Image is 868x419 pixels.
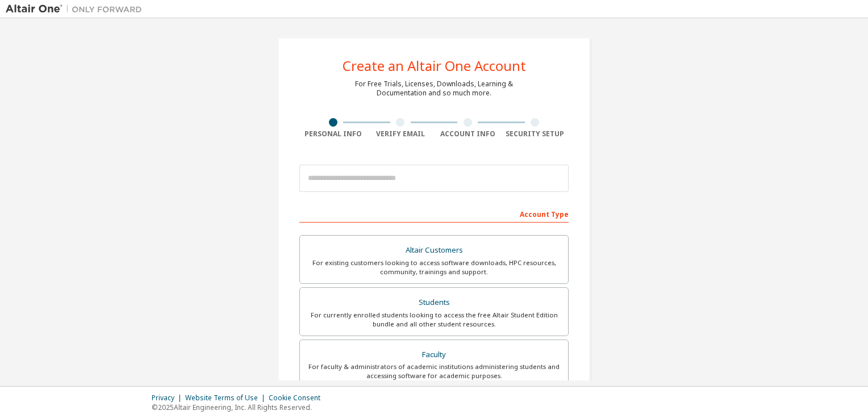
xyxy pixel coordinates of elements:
div: For faculty & administrators of academic institutions administering students and accessing softwa... [307,362,561,380]
img: Altair One [6,3,148,15]
div: Security Setup [502,129,569,139]
div: Account Info [434,129,502,139]
div: Cookie Consent [269,393,327,403]
div: Website Terms of Use [185,393,269,403]
div: For currently enrolled students looking to access the free Altair Student Edition bundle and all ... [307,311,561,329]
div: Faculty [307,347,561,363]
div: Students [307,295,561,311]
div: Altair Customers [307,242,561,258]
p: © 2025 Altair Engineering, Inc. All Rights Reserved. [152,403,327,412]
div: Personal Info [299,129,367,139]
div: For Free Trials, Licenses, Downloads, Learning & Documentation and so much more. [355,79,513,98]
div: Privacy [152,393,185,403]
div: For existing customers looking to access software downloads, HPC resources, community, trainings ... [307,258,561,276]
div: Create an Altair One Account [343,59,526,73]
div: Verify Email [367,129,435,139]
div: Account Type [299,204,569,223]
